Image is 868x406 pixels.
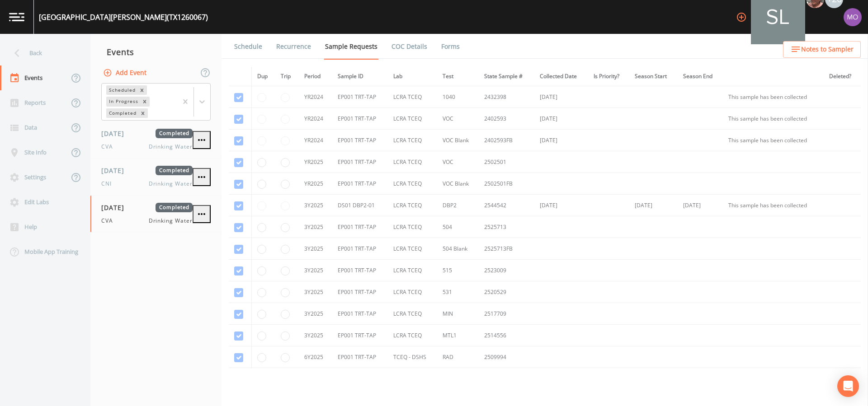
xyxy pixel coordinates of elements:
[332,216,388,238] td: EP001 TRT-TAP
[39,12,208,23] div: [GEOGRAPHIC_DATA][PERSON_NAME] (TX1260067)
[534,67,588,86] th: Collected Date
[723,108,824,130] td: This sample has been collected
[101,143,118,151] span: CVA
[479,108,534,130] td: 2402593
[437,325,479,346] td: MTL1
[299,325,332,346] td: 3Y2025
[479,195,534,216] td: 2544542
[101,166,131,175] span: [DATE]
[437,67,479,86] th: Test
[251,67,275,86] th: Dup
[140,97,150,106] div: Remove In Progress
[332,346,388,368] td: EP001 TRT-TAP
[299,346,332,368] td: 6Y2025
[388,67,437,86] th: Lab
[534,195,588,216] td: [DATE]
[332,195,388,216] td: DS01 DBP2-01
[275,67,299,86] th: Trip
[299,86,332,108] td: YR2024
[275,34,312,59] a: Recurrence
[390,34,429,59] a: COC Details
[388,260,437,281] td: LCRA TCEQ
[106,108,138,118] div: Completed
[588,67,629,86] th: Is Priority?
[90,196,222,233] a: [DATE]CompletedCVADrinking Water
[479,325,534,346] td: 2514556
[299,67,332,86] th: Period
[299,281,332,303] td: 3Y2025
[437,130,479,151] td: VOC Blank
[9,13,24,21] img: logo
[801,44,854,55] span: Notes to Sampler
[149,143,193,151] span: Drinking Water
[437,151,479,173] td: VOC
[156,129,193,138] span: Completed
[678,67,723,86] th: Season End
[629,195,678,216] td: [DATE]
[388,325,437,346] td: LCRA TCEQ
[332,130,388,151] td: EP001 TRT-TAP
[332,281,388,303] td: EP001 TRT-TAP
[479,86,534,108] td: 2432398
[479,260,534,281] td: 2523009
[299,108,332,130] td: YR2024
[138,108,148,118] div: Remove Completed
[299,195,332,216] td: 3Y2025
[149,217,193,225] span: Drinking Water
[723,130,824,151] td: This sample has been collected
[332,260,388,281] td: EP001 TRT-TAP
[299,130,332,151] td: YR2024
[101,65,150,81] button: Add Event
[156,166,193,175] span: Completed
[101,203,131,212] span: [DATE]
[388,86,437,108] td: LCRA TCEQ
[534,108,588,130] td: [DATE]
[101,180,117,188] span: CNI
[629,67,678,86] th: Season Start
[388,130,437,151] td: LCRA TCEQ
[332,303,388,325] td: EP001 TRT-TAP
[299,151,332,173] td: YR2025
[437,260,479,281] td: 515
[437,195,479,216] td: DBP2
[332,67,388,86] th: Sample ID
[106,85,137,95] div: Scheduled
[440,34,461,59] a: Forms
[437,173,479,195] td: VOC Blank
[678,195,723,216] td: [DATE]
[534,130,588,151] td: [DATE]
[233,34,264,59] a: Schedule
[479,216,534,238] td: 2525713
[479,130,534,151] td: 2402593FB
[90,121,222,159] a: [DATE]CompletedCVADrinking Water
[783,41,861,58] button: Notes to Sampler
[837,375,859,397] div: Open Intercom Messenger
[437,108,479,130] td: VOC
[149,180,193,188] span: Drinking Water
[723,195,824,216] td: This sample has been collected
[332,86,388,108] td: EP001 TRT-TAP
[388,108,437,130] td: LCRA TCEQ
[388,151,437,173] td: LCRA TCEQ
[723,86,824,108] td: This sample has been collected
[388,303,437,325] td: LCRA TCEQ
[156,203,193,212] span: Completed
[388,238,437,260] td: LCRA TCEQ
[479,281,534,303] td: 2520529
[824,67,861,86] th: Deleted?
[332,238,388,260] td: EP001 TRT-TAP
[437,86,479,108] td: 1040
[137,85,147,95] div: Remove Scheduled
[844,8,862,26] img: 4e251478aba98ce068fb7eae8f78b90c
[324,34,379,60] a: Sample Requests
[299,238,332,260] td: 3Y2025
[299,260,332,281] td: 3Y2025
[437,346,479,368] td: RAD
[479,151,534,173] td: 2502501
[437,303,479,325] td: MIN
[437,238,479,260] td: 504 Blank
[388,195,437,216] td: LCRA TCEQ
[101,129,131,138] span: [DATE]
[388,281,437,303] td: LCRA TCEQ
[479,303,534,325] td: 2517709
